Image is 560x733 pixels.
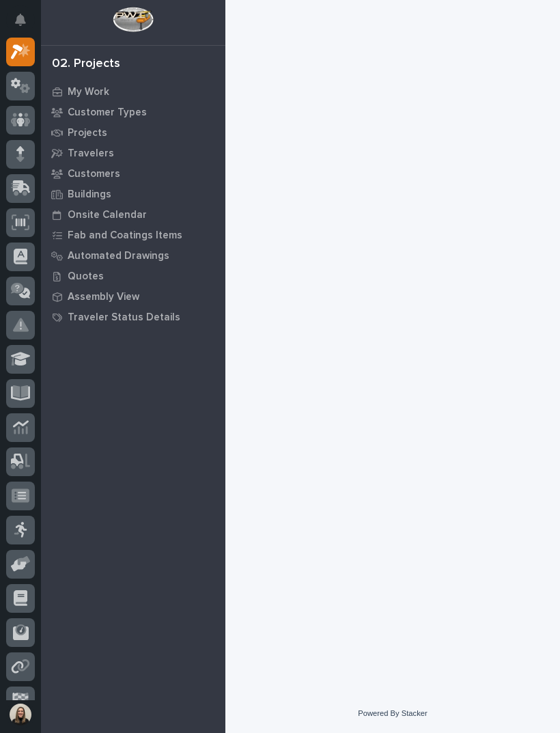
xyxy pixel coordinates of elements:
a: My Work [41,81,225,102]
button: users-avatar [6,700,35,729]
a: Travelers [41,143,225,163]
a: Customer Types [41,102,225,122]
p: Customer Types [68,107,147,119]
div: 02. Projects [52,57,120,72]
p: Customers [68,168,120,180]
a: Fab and Coatings Items [41,225,225,245]
p: Automated Drawings [68,250,169,262]
div: Notifications [17,14,35,36]
p: Assembly View [68,291,139,303]
p: My Work [68,86,109,98]
button: Notifications [6,5,35,34]
p: Onsite Calendar [68,209,147,221]
p: Quotes [68,271,104,283]
a: Quotes [41,266,225,286]
a: Powered By Stacker [358,709,427,717]
a: Customers [41,163,225,184]
a: Projects [41,122,225,143]
a: Traveler Status Details [41,307,225,327]
img: Workspace Logo [113,7,153,32]
a: Assembly View [41,286,225,307]
a: Automated Drawings [41,245,225,266]
p: Fab and Coatings Items [68,230,182,242]
a: Buildings [41,184,225,204]
a: Onsite Calendar [41,204,225,225]
p: Travelers [68,148,114,160]
p: Traveler Status Details [68,312,180,324]
p: Buildings [68,189,111,201]
p: Projects [68,127,107,139]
